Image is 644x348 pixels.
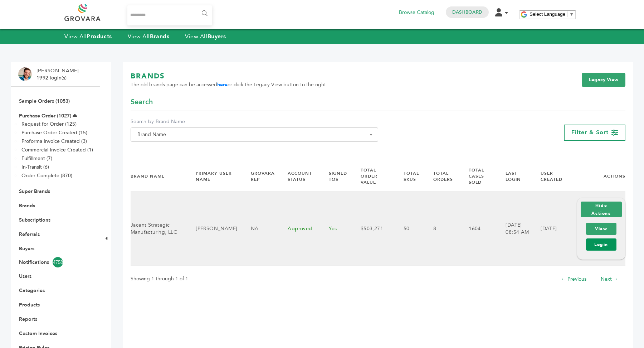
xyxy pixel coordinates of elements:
a: ← Previous [561,276,586,282]
a: Fulfillment (7) [21,155,52,162]
th: User Created [532,161,568,192]
p: Showing 1 through 1 of 1 [131,275,188,283]
th: Actions [568,161,625,192]
a: Purchase Order (1027) [19,112,71,119]
span: The old brands page can be accessed or click the Legacy View button to the right [131,81,326,88]
th: Account Status [279,161,320,192]
th: Total Order Value [352,161,395,192]
span: ​ [567,11,567,17]
td: Jacent Strategic Manufacturing, LLC [131,192,187,266]
a: Sample Orders (1053) [19,98,70,105]
span: Brand Name [135,130,374,140]
a: Purchase Order Created (15) [21,129,87,136]
strong: Products [87,33,112,40]
a: View AllBuyers [185,33,226,40]
a: Reports [19,316,37,323]
a: Subscriptions [19,217,50,223]
a: Super Brands [19,188,50,195]
th: Total SKUs [395,161,425,192]
a: Login [586,238,616,251]
input: Search... [127,5,212,25]
a: Commercial Invoice Created (1) [21,146,93,153]
a: Products [19,301,40,308]
a: Referrals [19,231,40,238]
th: Last Login [497,161,532,192]
label: Search by Brand Name [131,118,378,125]
th: Signed TOS [320,161,352,192]
a: Browse Catalog [399,9,434,16]
a: here [217,81,228,88]
td: NA [242,192,279,266]
a: Order Complete (870) [21,172,72,179]
a: View AllProducts [64,33,112,40]
td: [DATE] [532,192,568,266]
strong: Brands [150,33,169,40]
h1: BRANDS [131,71,326,81]
span: Select Language [530,11,565,17]
a: View [586,223,616,235]
span: Brand Name [131,127,378,142]
td: 50 [395,192,425,266]
a: Next → [601,276,618,282]
span: Search [131,97,153,107]
span: 4758 [53,257,63,267]
a: In-Transit (6) [21,164,49,170]
a: Buyers [19,245,34,252]
a: Users [19,273,31,280]
td: Yes [320,192,352,266]
td: $503,271 [352,192,395,266]
a: Notifications4758 [19,257,92,267]
a: Categories [19,287,45,294]
span: Filter & Sort [571,129,609,136]
a: Brands [19,202,35,209]
td: Approved [279,192,320,266]
a: Legacy View [582,73,625,87]
td: 8 [424,192,460,266]
button: Hide Actions [581,202,622,217]
th: Primary User Name [187,161,241,192]
li: [PERSON_NAME] - 1992 login(s) [36,67,84,81]
td: [DATE] 08:54 AM [497,192,532,266]
td: [PERSON_NAME] [187,192,241,266]
a: Proforma Invoice Created (3) [21,138,87,145]
a: Request for Order (125) [21,121,77,127]
strong: Buyers [208,33,226,40]
span: ▼ [569,11,574,17]
a: View AllBrands [128,33,170,40]
a: Dashboard [452,9,482,15]
th: Grovara Rep [242,161,279,192]
th: Brand Name [131,161,187,192]
a: Custom Invoices [19,330,57,337]
td: 1604 [460,192,497,266]
th: Total Orders [424,161,460,192]
th: Total Cases Sold [460,161,497,192]
a: Select Language​ [530,11,574,17]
